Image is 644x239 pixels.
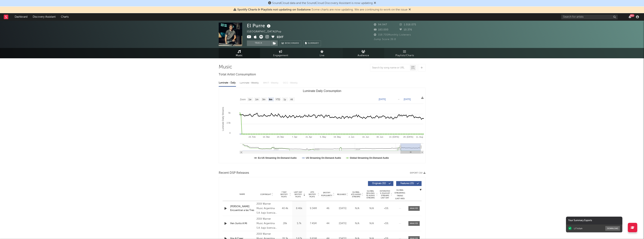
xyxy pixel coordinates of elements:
[285,41,299,46] span: Benchmark
[362,136,369,138] text: 16. Jun
[374,2,376,5] span: Dismiss
[236,53,243,58] span: Music
[308,42,319,44] span: Summary
[374,29,388,31] span: 183.000
[301,48,343,58] a: Live
[306,157,341,159] text: US Streaming On-Demand Audio
[260,193,271,196] span: Copyright
[277,35,284,40] button: Edit
[283,98,286,101] text: 1y
[307,191,317,198] span: ATD Spotify Plays
[403,136,413,138] text: 28. [DATE]
[307,207,319,210] div: 9.34M
[395,53,414,58] span: Playlists/Charts
[321,222,335,225] div: 44
[566,217,622,225] div: Your Summary Exports
[376,136,383,138] text: 30. Jun
[293,222,305,225] div: 5.7k
[374,24,387,26] span: 94.947
[409,8,411,11] span: Dismiss
[351,207,363,210] div: N/A
[230,205,255,212] a: [PERSON_NAME] Encuentran a las Tres
[349,136,354,138] text: 2. Jun
[219,171,249,175] span: Recent DSP Releases
[240,98,246,101] text: Zoom
[416,136,423,138] text: 11. Aug
[219,80,236,86] div: Luminate - Daily
[629,15,631,18] button: 99+
[306,136,312,138] text: 21. Apr
[293,207,305,210] div: 8.46k
[219,48,260,58] a: Music
[262,98,265,101] text: 3m
[269,98,272,101] text: 6m
[343,48,384,58] a: Audience
[374,38,396,41] span: Jump Score: 39.8
[384,48,426,58] a: Playlists/Charts
[255,98,258,101] text: 1m
[279,191,289,198] span: 7 Day Spotify Plays
[365,222,378,225] div: N/A
[320,136,326,138] text: 5. May
[397,98,400,101] text: →
[260,48,301,58] a: Engagement
[337,193,346,196] span: Released
[365,190,376,199] span: Global Rolling 7D Audio Streams
[230,193,255,196] div: Name
[365,207,378,210] div: N/A
[272,2,373,5] span: SoundCloud data and the SoundCloud Discovery Assistant is now updating
[249,136,256,138] text: 24. Feb
[237,8,311,11] span: Spotify Charts & Playlists not updating on Sodatone
[396,181,422,186] button: Features(25)
[273,53,288,58] span: Engagement
[219,72,256,77] span: Total Artist Consumption
[561,15,618,19] input: Search for artists
[400,24,416,26] span: 1.018.075
[336,207,349,210] div: [DATE]
[336,222,349,225] div: [DATE]
[275,98,280,101] text: YTD
[228,112,231,114] text: 5k
[303,89,341,93] text: Luminate Daily Consumption
[605,226,620,231] button: Download
[389,136,399,138] text: 14. [DATE]
[630,14,634,17] div: 99 +
[321,207,335,210] div: 46
[334,136,341,138] text: 19. May
[394,189,406,200] div: Global Streaming Trend (Last 60D)
[279,222,291,225] div: 28k
[320,53,325,58] span: Live
[230,222,255,225] a: Ven Junto A Mí
[351,191,361,198] span: Global ATD Audio Streams
[58,13,71,21] a: Charts
[256,202,277,215] div: 2019 Warner Music Argentina S.A. bajo licencia exclusiva de 11 Loops Media S.A.
[574,227,583,230] div: LIT killah
[256,217,277,230] div: 2019 Warner Music Argentina S.A. bajo licencia exclusiva de 11 Loops Media S.A.
[229,132,230,134] text: 0
[358,53,369,58] span: Audience
[247,40,270,46] button: Track
[221,107,224,131] text: Luminate Daily Streams
[248,98,251,101] text: 1w
[404,98,411,101] text: [DATE]
[410,172,426,174] button: Export CSV
[258,157,297,159] text: Ex-US Streaming On-Demand Audio
[293,191,303,198] span: Last Day Spotify Plays
[303,40,321,46] button: Summary
[292,136,297,138] text: 7. Apr
[370,182,388,185] span: Originals ( 32 )
[247,23,272,29] div: El Purre
[263,136,270,138] text: 10. Mar
[30,13,58,21] a: Discovery Assistant
[307,222,319,225] div: 7.45M
[279,207,291,210] div: 40.4k
[399,182,416,185] span: Features ( 25 )
[368,181,393,186] button: Originals(32)
[277,136,284,138] text: 24. Mar
[380,207,392,210] div: <5%
[379,98,386,101] text: [DATE]
[227,122,231,124] text: 2.5k
[374,34,411,36] span: 158.705 Monthly Listeners
[350,157,389,159] text: Global Streaming On-Demand Audio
